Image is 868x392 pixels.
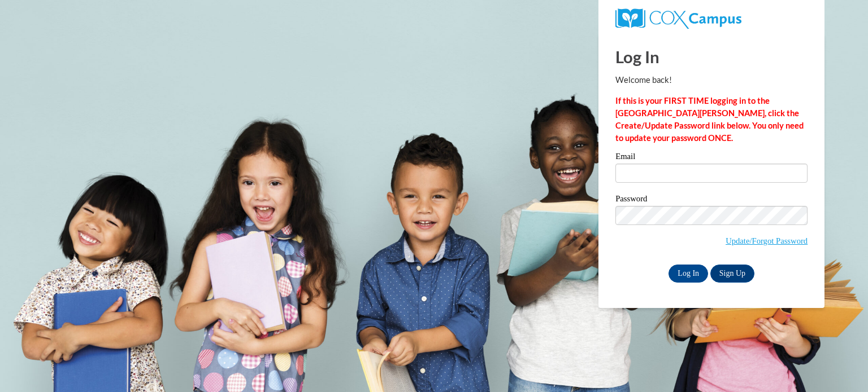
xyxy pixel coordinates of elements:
[615,96,804,143] strong: If this is your FIRST TIME logging in to the [GEOGRAPHIC_DATA][PERSON_NAME], click the Create/Upd...
[615,74,808,86] p: Welcome back!
[669,265,708,283] input: Log In
[615,13,741,23] a: COX Campus
[615,195,808,206] label: Password
[726,236,808,245] a: Update/Forgot Password
[615,152,808,164] label: Email
[615,8,741,29] img: COX Campus
[615,45,808,68] h1: Log In
[710,265,754,283] a: Sign Up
